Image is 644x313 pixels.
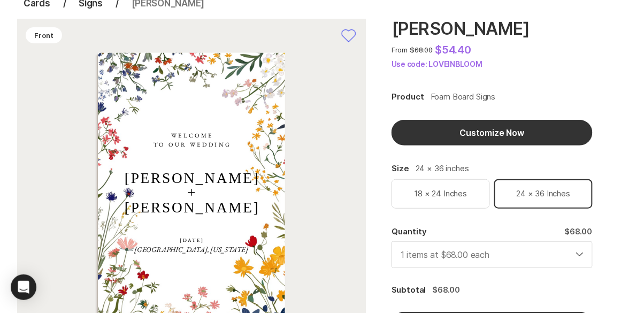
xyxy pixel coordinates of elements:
button: 24 × 36 inches [494,179,593,209]
p: 24 × 36 inches [517,188,571,200]
div: [GEOGRAPHIC_DATA], [US_STATE] [125,245,258,255]
p: 24 × 36 inches [416,163,469,175]
div: WELCOME TO OUR WEDDING [120,131,265,149]
span: $68.00 [410,45,433,55]
span: Use code: [392,59,482,70]
p: Product [392,91,424,103]
div: [DATE] [119,236,265,244]
div: Open Intercom Messenger [11,274,36,300]
div: Front [26,27,62,43]
p: $68.00 [433,285,460,295]
p: [PERSON_NAME] [392,19,593,39]
p: $68.00 [565,226,593,237]
p: 18 × 24 inches [415,188,467,200]
div: [PERSON_NAME] + [PERSON_NAME] [119,171,265,215]
p: From [392,45,408,55]
button: Add to Favorites [340,27,357,44]
button: 18 × 24 inches [392,179,490,209]
p: Foam Board Signs [431,91,496,103]
span: $54.40 [435,43,471,56]
p: Subtotal [392,285,426,295]
a: LOVEINBLOOM [429,59,483,68]
p: Size [392,163,409,175]
p: Quantity [392,226,427,237]
button: Customize Now [392,120,593,146]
